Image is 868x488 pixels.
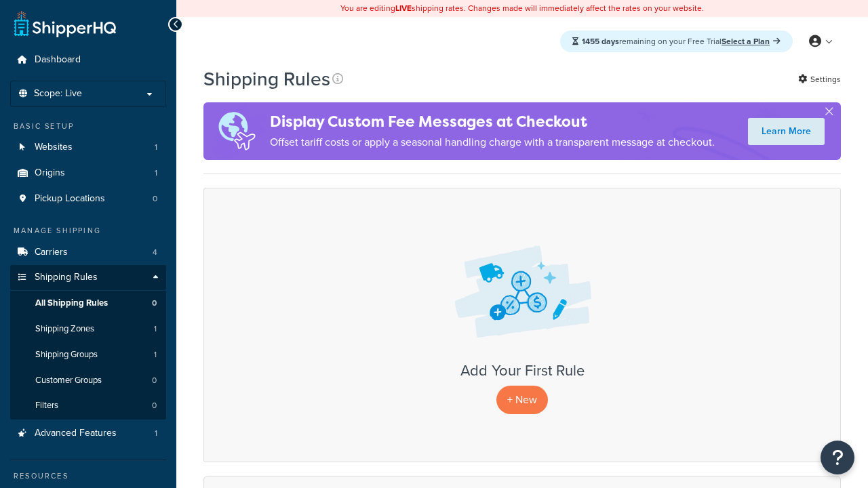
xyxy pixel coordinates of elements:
[14,10,116,37] a: ShipperHQ Home
[10,225,166,237] div: Manage Shipping
[152,375,157,386] span: 0
[153,193,157,205] span: 0
[35,54,81,66] span: Dashboard
[821,441,854,474] button: Open Resource Center
[395,2,412,14] b: LIVE
[10,265,166,420] li: Shipping Rules
[10,161,166,186] li: Origins
[10,240,166,265] li: Carriers
[203,102,270,160] img: duties-banner-06bc72dcb5fe05cb3f9472aba00be2ae8eb53ab6f0d8bb03d382ba314ac3c341.png
[560,30,793,52] div: remaining on your Free Trial
[35,247,68,258] span: Carriers
[10,291,166,316] li: All Shipping Rules
[582,35,619,47] strong: 1455 days
[10,393,166,418] a: Filters 0
[218,363,827,379] h3: Add Your First Rule
[10,186,166,211] li: Pickup Locations
[10,368,166,393] a: Customer Groups 0
[154,349,157,361] span: 1
[10,393,166,418] li: Filters
[153,247,157,258] span: 4
[270,110,715,133] h4: Display Custom Fee Messages at Checkout
[10,470,166,482] div: Resources
[10,135,166,160] li: Websites
[722,35,781,47] a: Select a Plan
[35,193,105,205] span: Pickup Locations
[35,167,65,179] span: Origins
[35,428,117,439] span: Advanced Features
[10,342,166,367] a: Shipping Groups 1
[35,349,98,361] span: Shipping Groups
[155,167,157,179] span: 1
[10,186,166,211] a: Pickup Locations 0
[10,265,166,290] a: Shipping Rules
[152,298,157,309] span: 0
[203,66,330,92] h1: Shipping Rules
[10,47,166,73] a: Dashboard
[10,121,166,132] div: Basic Setup
[10,421,166,446] a: Advanced Features 1
[155,428,157,439] span: 1
[155,142,157,153] span: 1
[10,421,166,446] li: Advanced Features
[10,368,166,393] li: Customer Groups
[35,323,94,335] span: Shipping Zones
[798,70,841,89] a: Settings
[35,375,102,386] span: Customer Groups
[35,400,58,411] span: Filters
[10,342,166,367] li: Shipping Groups
[10,135,166,160] a: Websites 1
[152,400,157,411] span: 0
[748,118,825,145] a: Learn More
[10,161,166,186] a: Origins 1
[10,317,166,342] li: Shipping Zones
[35,272,98,283] span: Shipping Rules
[10,291,166,316] a: All Shipping Rules 0
[35,298,108,309] span: All Shipping Rules
[154,323,157,335] span: 1
[496,386,548,413] p: + New
[35,142,73,153] span: Websites
[34,88,82,100] span: Scope: Live
[10,240,166,265] a: Carriers 4
[270,133,715,152] p: Offset tariff costs or apply a seasonal handling charge with a transparent message at checkout.
[10,317,166,342] a: Shipping Zones 1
